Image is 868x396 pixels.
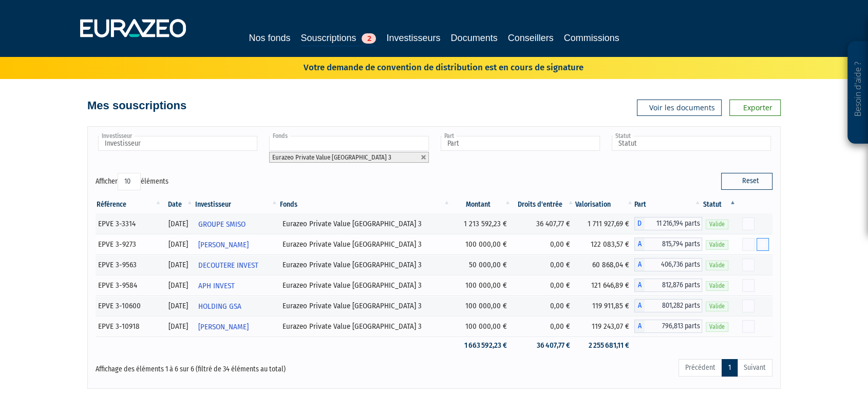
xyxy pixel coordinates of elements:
[194,295,279,316] a: HOLDING GSA
[249,31,290,45] a: Nos fonds
[451,295,512,316] td: 100 000,00 €
[451,275,512,295] td: 100 000,00 €
[634,196,702,213] th: Part: activer pour trier la colonne par ordre croissant
[451,196,512,213] th: Montant: activer pour trier la colonne par ordre croissant
[271,276,275,295] i: Voir l'investisseur
[98,260,159,270] div: EPVE 3-9563
[634,217,702,230] div: D - Eurazeo Private Value Europe 3
[142,324,148,330] i: [Français] Personne physique
[645,217,702,230] span: 11 216,194 parts
[143,303,149,309] i: [Français] Personne physique
[98,301,159,311] div: EPVE 3-10600
[98,280,159,291] div: EPVE 3-9584
[80,19,186,37] img: 1732889491-logotype_eurazeo_blanc_rvb.png
[282,260,447,270] div: Eurazeo Private Value [GEOGRAPHIC_DATA] 3
[512,316,575,336] td: 0,00 €
[98,321,159,332] div: EPVE 3-10918
[575,254,634,275] td: 60 868,04 €
[512,254,575,275] td: 0,00 €
[198,215,246,234] span: GROUPE SMISO
[706,220,728,229] span: Valide
[508,31,554,45] a: Conseillers
[166,239,191,250] div: [DATE]
[645,299,702,312] span: 801,282 parts
[96,196,163,213] th: Référence : activer pour trier la colonne par ordre croissant
[282,219,447,229] div: Eurazeo Private Value [GEOGRAPHIC_DATA] 3
[564,31,619,45] a: Commissions
[166,219,191,229] div: [DATE]
[163,196,194,213] th: Date: activer pour trier la colonne par ordre croissant
[98,239,159,250] div: EPVE 3-9273
[96,358,369,374] div: Affichage des éléments 1 à 6 sur 6 (filtré de 34 éléments au total)
[706,240,728,250] span: Valide
[637,100,722,116] a: Voir les documents
[118,173,141,190] select: Afficheréléments
[512,234,575,254] td: 0,00 €
[634,217,645,230] span: D
[98,219,159,229] div: EPVE 3-3314
[198,318,249,336] span: [PERSON_NAME]
[575,295,634,316] td: 119 911,85 €
[852,47,864,139] p: Besoin d'aide ?
[198,276,235,295] span: APH INVEST
[575,336,634,354] td: 2 255 681,11 €
[512,213,575,234] td: 36 407,77 €
[575,275,634,295] td: 121 646,89 €
[729,100,781,116] a: Exporter
[194,254,279,275] a: DECOUTERE INVEST
[87,100,186,112] h4: Mes souscriptions
[271,256,275,275] i: Voir l'investisseur
[721,173,772,189] button: Reset
[282,301,447,311] div: Eurazeo Private Value [GEOGRAPHIC_DATA] 3
[645,320,702,333] span: 796,813 parts
[512,196,575,213] th: Droits d'entrée: activer pour trier la colonne par ordre croissant
[451,336,512,354] td: 1 663 592,23 €
[451,254,512,275] td: 50 000,00 €
[634,299,702,312] div: A - Eurazeo Private Value Europe 3
[272,153,391,161] span: Eurazeo Private Value [GEOGRAPHIC_DATA] 3
[271,318,275,336] i: Voir l'investisseur
[575,316,634,336] td: 119 243,07 €
[198,256,258,275] span: DECOUTERE INVEST
[575,234,634,254] td: 122 083,57 €
[575,213,634,234] td: 1 711 927,69 €
[271,235,275,254] i: Voir l'investisseur
[512,275,575,295] td: 0,00 €
[194,275,279,295] a: APH INVEST
[634,258,702,271] div: A - Eurazeo Private Value Europe 3
[634,320,645,333] span: A
[451,316,512,336] td: 100 000,00 €
[634,237,645,251] span: A
[194,234,279,254] a: [PERSON_NAME]
[706,261,728,270] span: Valide
[706,302,728,311] span: Valide
[300,31,376,47] a: Souscriptions2
[140,283,145,289] i: [Français] Personne physique
[271,215,275,234] i: Voir l'investisseur
[166,260,191,270] div: [DATE]
[282,280,447,291] div: Eurazeo Private Value [GEOGRAPHIC_DATA] 3
[634,279,645,292] span: A
[645,279,702,292] span: 812,876 parts
[575,196,634,213] th: Valorisation: activer pour trier la colonne par ordre croissant
[634,299,645,312] span: A
[451,234,512,254] td: 100 000,00 €
[282,321,447,332] div: Eurazeo Private Value [GEOGRAPHIC_DATA] 3
[96,173,168,190] label: Afficher éléments
[194,316,279,336] a: [PERSON_NAME]
[282,239,447,250] div: Eurazeo Private Value [GEOGRAPHIC_DATA] 3
[271,297,275,316] i: Voir l'investisseur
[634,237,702,251] div: A - Eurazeo Private Value Europe 3
[706,322,728,332] span: Valide
[634,258,645,271] span: A
[274,59,583,74] p: Votre demande de convention de distribution est en cours de signature
[634,320,702,333] div: A - Eurazeo Private Value Europe 3
[512,295,575,316] td: 0,00 €
[386,31,440,45] a: Investisseurs
[138,221,144,227] i: [Français] Personne physique
[645,258,702,271] span: 406,736 parts
[198,235,249,254] span: [PERSON_NAME]
[451,213,512,234] td: 1 213 592,23 €
[194,196,279,213] th: Investisseur: activer pour trier la colonne par ordre croissant
[198,297,241,316] span: HOLDING GSA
